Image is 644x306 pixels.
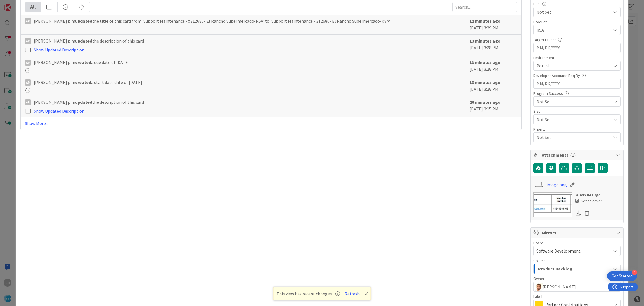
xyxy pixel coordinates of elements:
div: [DATE] 3:29 PM [470,18,517,32]
div: Priority [533,127,621,131]
div: Get Started [612,273,633,279]
div: Ap [25,99,31,105]
div: Developer Accounts Req By [533,74,621,77]
div: Product [533,20,621,24]
b: 13 minutes ago [470,60,501,65]
div: Set as cover [575,198,602,204]
div: Download [575,210,581,217]
span: Not Set [536,98,611,105]
div: Program Success [533,91,621,95]
button: Refresh [343,290,362,297]
span: This view has recent changes. [276,290,340,297]
span: [PERSON_NAME] p m the description of this card [34,37,144,44]
input: MM/DD/YYYY [536,79,617,88]
span: Mirrors [542,229,613,236]
b: 12 minutes ago [470,18,501,24]
div: Ap [25,60,31,66]
div: Size [533,109,621,113]
b: created [75,79,91,85]
span: Not Set [536,9,611,15]
div: Environment [533,56,621,60]
span: Owner [533,277,544,281]
span: Not Set [536,133,608,141]
span: RSA [536,27,611,33]
span: [PERSON_NAME] p m the title of this card from 'Support Maintenance - #312680- El Rancho Supermerc... [34,18,390,24]
div: POS [533,2,621,6]
div: Ap [25,79,31,86]
span: Not Set [536,116,608,123]
div: [DATE] 3:28 PM [470,79,517,93]
span: Support [12,1,25,8]
span: Column [533,259,546,263]
a: image.png [546,181,567,188]
span: [PERSON_NAME] p m a start date date of [DATE] [34,79,142,86]
span: Label [533,295,542,298]
span: Software Development [536,248,581,254]
div: [DATE] 3:15 PM [470,99,517,114]
span: Product Backlog [538,265,572,272]
span: Portal [536,62,611,69]
div: 26 minutes ago [575,192,602,198]
b: updated [75,99,92,105]
b: 13 minutes ago [470,38,501,44]
a: Show Updated Description [34,47,84,53]
div: [DATE] 3:28 PM [470,37,517,53]
span: [PERSON_NAME] p m a due date of [DATE] [34,59,130,66]
b: updated [75,18,92,24]
b: created [75,60,91,65]
span: Attachments [542,152,613,158]
div: Ap [25,38,31,44]
button: Product Backlog [533,264,621,274]
input: MM/DD/YYYY [536,43,617,53]
img: AS [535,283,543,291]
input: Search... [452,2,517,12]
span: ( 1 ) [570,152,576,158]
div: Ap [25,18,31,24]
a: Show Updated Description [34,108,84,114]
div: Open Get Started checklist, remaining modules: 4 [607,271,637,281]
b: 26 minutes ago [470,99,501,105]
div: Target Launch [533,38,621,42]
div: [DATE] 3:28 PM [470,59,517,73]
div: All [25,2,41,12]
b: 13 minutes ago [470,79,501,85]
b: updated [75,38,92,44]
span: [PERSON_NAME] [543,283,576,290]
div: 4 [632,270,637,275]
span: Board [533,241,543,245]
span: [PERSON_NAME] p m the description of this card [34,99,144,105]
a: Show More... [25,120,517,127]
